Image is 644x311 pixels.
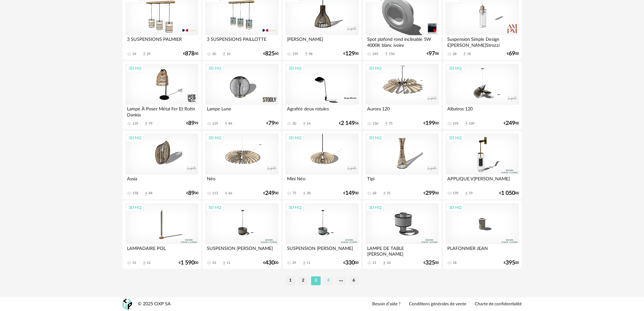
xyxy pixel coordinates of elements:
[125,175,198,187] div: Assia
[286,203,304,212] div: 3D HQ
[205,175,278,187] div: Néo
[126,64,144,72] div: 3D HQ
[205,35,278,48] div: 3 SUSPENSIONS PAILLOTTE
[446,105,519,117] div: Albatros 120
[464,191,469,196] span: Download icon
[228,121,232,126] div: 84
[382,191,387,196] span: Download icon
[292,52,298,56] div: 199
[382,261,387,265] span: Download icon
[132,121,138,126] div: 139
[206,203,224,212] div: 3D HQ
[123,200,201,269] a: 3D HQ LAMPADAIRE POL 31 Download icon 12 €1 59000
[387,191,391,196] div: 31
[183,52,198,56] div: € 40
[144,191,149,196] span: Download icon
[469,121,475,126] div: 109
[263,261,278,265] div: € 00
[212,191,218,196] div: 113
[349,276,359,285] li: 6
[144,121,149,126] span: Download icon
[285,244,358,257] div: SUSPENSION [PERSON_NAME]
[292,191,296,196] div: 75
[384,121,389,126] span: Download icon
[125,244,198,257] div: LAMPADAIRE POL
[507,52,519,56] div: € 00
[265,261,275,265] span: 430
[147,261,150,265] div: 12
[125,105,198,117] div: Lampe À Poser Métal Fer Et Rotin Dankia
[372,302,400,307] a: Besoin d'aide ?
[475,302,522,307] a: Charte de confidentialité
[307,121,310,126] div: 14
[302,191,307,196] span: Download icon
[425,121,435,126] span: 199
[181,261,194,265] span: 1 590
[292,121,296,126] div: 30
[366,244,438,257] div: LAMPE DE TABLE [PERSON_NAME]
[446,35,519,48] div: Suspension Simple Design E[PERSON_NAME]Strozzi
[464,121,469,126] span: Download icon
[263,191,278,196] div: € 00
[467,52,471,56] div: 18
[339,121,359,126] div: € 56
[366,134,384,142] div: 3D HQ
[424,261,439,265] div: € 00
[446,244,519,257] div: PLAFONNIER JEAN
[228,191,232,196] div: 66
[285,105,358,117] div: Agrafée deux rotules
[265,191,275,196] span: 249
[149,191,152,196] div: 84
[343,261,359,265] div: € 00
[302,121,307,126] span: Download icon
[443,131,521,199] a: 3D HQ APPLIQUE V[PERSON_NAME] 139 Download icon 59 €1 05000
[226,261,230,265] div: 11
[298,276,308,285] li: 2
[446,134,464,142] div: 3D HQ
[123,61,201,129] a: 3D HQ Lampe À Poser Métal Fer Et Rotin Dankia 139 Download icon 79 €8999
[453,52,456,56] div: 28
[427,52,439,56] div: € 08
[504,121,519,126] div: € 00
[186,191,198,196] div: € 00
[302,261,307,265] span: Download icon
[206,134,224,142] div: 3D HQ
[509,52,515,56] span: 69
[363,61,441,129] a: 3D HQ Aurora 120 150 Download icon 75 €19900
[425,191,435,196] span: 299
[125,35,198,48] div: 3 SUSPENSIONS PALMIER
[222,52,226,56] span: Download icon
[188,191,194,196] span: 89
[373,261,376,265] div: 21
[126,203,144,212] div: 3D HQ
[186,121,198,126] div: € 99
[366,35,438,48] div: Spot plafond rond inclinable 5W 4000K blanc ivoire
[283,200,361,269] a: 3D HQ SUSPENSION [PERSON_NAME] 29 Download icon 11 €33000
[343,52,359,56] div: € 00
[453,121,458,126] div: 199
[286,276,295,285] li: 1
[366,105,438,117] div: Aurora 120
[345,52,355,56] span: 129
[309,52,312,56] div: 98
[307,261,310,265] div: 11
[384,52,389,56] span: Download icon
[283,131,361,199] a: 3D HQ Mini Néo 75 Download icon 38 €14900
[285,35,358,48] div: [PERSON_NAME]
[506,121,515,126] span: 249
[424,191,439,196] div: € 00
[286,64,304,72] div: 3D HQ
[265,52,275,56] span: 825
[132,191,138,196] div: 158
[462,52,467,56] span: Download icon
[387,261,391,265] div: 10
[123,299,132,310] img: OXP
[453,191,458,196] div: 139
[205,244,278,257] div: SUSPENSION [PERSON_NAME]
[132,52,136,56] div: 54
[345,191,355,196] span: 149
[373,121,378,126] div: 150
[366,175,438,187] div: Tipi
[202,61,281,129] a: 3D HQ Lampe Lune 139 Download icon 84 €7900
[212,52,216,56] div: 20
